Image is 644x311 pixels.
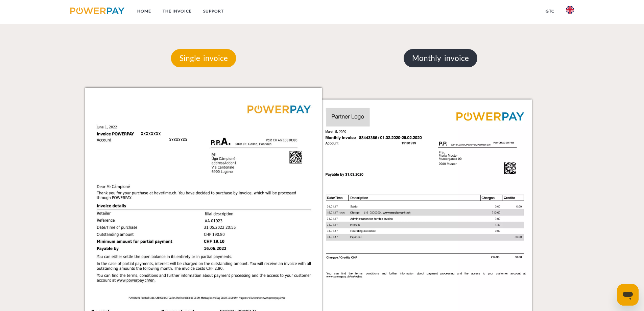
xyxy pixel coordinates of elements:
a: GTC [540,5,560,17]
p: Monthly invoice [404,49,477,67]
img: logo-powerpay.svg [70,7,125,14]
a: THE INVOICE [157,5,197,17]
a: Support [197,5,230,17]
a: Home [132,5,157,17]
iframe: Button to launch messaging window [617,284,639,306]
img: en [566,6,574,14]
p: Single invoice [171,49,236,67]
